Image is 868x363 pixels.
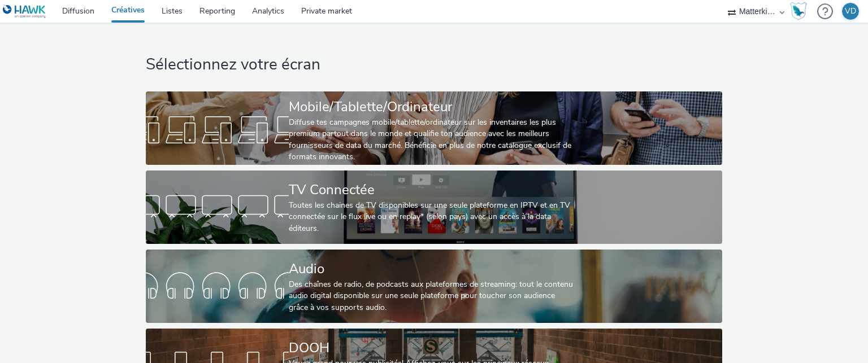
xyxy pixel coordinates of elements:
[845,3,856,20] div: VD
[289,200,575,234] div: Toutes les chaines de TV disponibles sur une seule plateforme en IPTV et en TV connectée sur le f...
[790,2,811,20] a: Hawk Academy
[289,338,575,358] div: DOOH
[146,170,722,244] a: TV ConnectéeToutes les chaines de TV disponibles sur une seule plateforme en IPTV et en TV connec...
[289,180,575,200] div: TV Connectée
[146,54,722,76] h1: Sélectionnez votre écran
[3,5,46,19] img: undefined Logo
[289,279,575,313] div: Des chaînes de radio, de podcasts aux plateformes de streaming: tout le contenu audio digital dis...
[289,117,575,163] div: Diffuse tes campagnes mobile/tablette/ordinateur sur les inventaires les plus premium partout dan...
[289,97,575,117] div: Mobile/Tablette/Ordinateur
[146,91,722,165] a: Mobile/Tablette/OrdinateurDiffuse tes campagnes mobile/tablette/ordinateur sur les inventaires le...
[790,2,807,20] img: Hawk Academy
[146,250,722,323] a: AudioDes chaînes de radio, de podcasts aux plateformes de streaming: tout le contenu audio digita...
[289,259,575,279] div: Audio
